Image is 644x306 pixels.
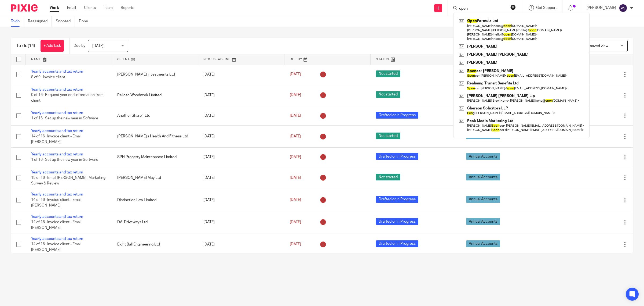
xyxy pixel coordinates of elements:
span: [DATE] [290,198,301,202]
td: Distinction Law Limited [112,189,198,211]
span: Get Support [536,6,557,10]
td: [DATE] [198,84,284,106]
a: Snoozed [56,16,75,27]
td: [DATE] [198,106,284,125]
a: Team [104,5,113,10]
span: Annual Accounts [466,196,500,203]
span: Drafted or in Progress [376,112,418,119]
span: 14 of 16 · Invoice client - Email [PERSON_NAME] [31,220,81,230]
span: Annual Accounts [466,218,500,225]
a: Reports [121,5,134,10]
span: Drafted or in Progress [376,196,418,203]
td: [PERSON_NAME] May Ltd [112,167,198,189]
span: 8 of 9 · Invoice client [31,75,65,79]
span: 14 of 16 · Invoice client - Email [PERSON_NAME] [31,243,81,252]
a: Yearly accounts and tax return [31,152,83,156]
img: Pixie [11,4,38,12]
span: [DATE] [290,176,301,180]
td: Eight Ball Engineering Ltd [112,233,198,255]
td: [DATE] [198,233,284,255]
a: Yearly accounts and tax return [31,70,83,73]
button: Clear [510,5,516,10]
h1: To do [16,43,35,49]
span: Drafted or in Progress [376,218,418,225]
span: Annual Accounts [466,174,500,180]
span: (14) [28,44,35,48]
span: 0 of 16 · Request year end information from client [31,93,104,103]
td: [DATE] [198,125,284,147]
a: Work [50,5,59,10]
td: [DATE] [198,167,284,189]
a: Yearly accounts and tax return [31,193,83,196]
input: Search [459,6,507,11]
span: 14 of 16 · Invoice client - Email [PERSON_NAME] [31,134,81,144]
a: Done [79,16,92,27]
span: [DATE] [290,243,301,246]
span: Drafted or in Progress [376,153,418,160]
span: Not started [376,174,400,180]
td: SPH Property Maintenance Limited [112,148,198,167]
span: [DATE] [290,155,301,159]
img: svg%3E [619,4,627,12]
td: [DATE] [198,211,284,233]
span: Annual Accounts [466,153,500,160]
a: Yearly accounts and tax return [31,88,83,91]
a: Yearly accounts and tax return [31,215,83,219]
a: Clients [84,5,96,10]
span: Drafted or in Progress [376,240,418,247]
p: [PERSON_NAME] [587,5,616,10]
a: Yearly accounts and tax return [31,129,83,133]
span: [DATE] [92,44,104,48]
a: Yearly accounts and tax return [31,170,83,174]
span: 15 of 16 · Email [PERSON_NAME]- Marketing Survey & Review [31,176,105,185]
a: + Add task [41,40,64,52]
p: Due by [74,43,85,48]
td: [PERSON_NAME]'s Health And Fitness Ltd [112,125,198,147]
span: Annual Accounts [466,240,500,247]
span: [DATE] [290,93,301,97]
span: Not started [376,91,400,98]
td: DAI Driveways Ltd [112,211,198,233]
span: 14 of 16 · Invoice client - Email [PERSON_NAME] [31,198,81,208]
span: Select saved view [578,44,608,48]
td: Another Sharp1 Ltd [112,106,198,125]
td: Pelican Woodwork Limited [112,84,198,106]
span: Not started [376,133,400,139]
td: [DATE] [198,148,284,167]
a: Reassigned [28,16,52,27]
a: Yearly accounts and tax return [31,237,83,241]
td: [PERSON_NAME] Investments Ltd [112,65,198,84]
td: [DATE] [198,65,284,84]
td: [DATE] [198,189,284,211]
a: Yearly accounts and tax return [31,111,83,115]
span: [DATE] [290,134,301,138]
span: [DATE] [290,114,301,118]
span: [DATE] [290,220,301,224]
span: Not started [376,70,400,77]
a: To do [11,16,24,27]
a: Email [67,5,76,10]
span: 1 of 16 · Set up the new year in Software [31,158,98,162]
span: 1 of 16 · Set up the new year in Software [31,117,98,120]
span: [DATE] [290,73,301,76]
